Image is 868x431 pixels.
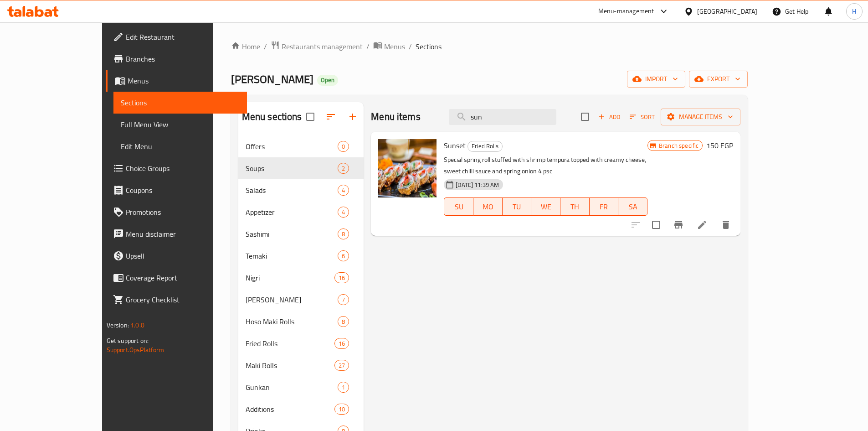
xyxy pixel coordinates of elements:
button: SA [618,197,647,216]
span: Coverage Report [126,272,240,283]
span: WE [535,200,557,213]
span: import [634,73,678,85]
span: Promotions [126,207,240,218]
img: Sunset [378,139,437,197]
span: Fried Rolls [468,141,502,151]
a: Menus [373,41,405,52]
span: Additions [246,404,334,415]
div: items [338,163,349,174]
span: 4 [338,208,349,217]
button: Manage items [661,109,740,125]
span: Sort items [624,110,661,124]
a: Edit Restaurant [106,26,247,48]
span: Soups [246,163,338,174]
button: Branch-specific-item [668,214,689,236]
span: [PERSON_NAME] [246,294,338,305]
span: Temaki [246,250,338,261]
span: Add [597,112,621,122]
a: Edit menu item [697,219,708,230]
h2: Menu items [371,110,421,124]
div: Salads4 [238,179,364,201]
button: TH [560,197,590,216]
div: Offers0 [238,135,364,157]
a: Menus [106,70,247,92]
div: items [338,250,349,261]
span: Sort [630,112,655,122]
div: Nigri16 [238,267,364,289]
div: [PERSON_NAME]7 [238,289,364,311]
div: items [338,228,349,239]
div: Sashimi8 [238,223,364,245]
span: Version: [107,319,129,331]
button: MO [473,197,503,216]
div: Appetizer [246,207,338,218]
span: Coupons [126,185,240,196]
div: Open [317,75,338,86]
div: items [334,338,349,349]
div: items [338,207,349,218]
span: Full Menu View [121,119,240,130]
span: Manage items [668,111,733,123]
span: [DATE] 11:39 AM [452,181,503,189]
span: TU [506,200,528,213]
span: Upsell [126,250,240,261]
div: Hoso Maki Rolls8 [238,311,364,332]
div: Maki Rolls27 [238,354,364,376]
div: Gunkan1 [238,376,364,398]
div: items [338,141,349,152]
span: Branch specific [655,141,702,150]
a: Grocery Checklist [106,289,247,311]
div: Temaki6 [238,245,364,267]
div: Appetizer4 [238,201,364,223]
span: Sections [416,41,442,52]
div: Menu-management [598,6,654,17]
span: [PERSON_NAME] [231,69,313,89]
span: 8 [338,317,349,326]
span: 10 [335,405,349,414]
span: Gunkan [246,382,338,393]
span: 6 [338,252,349,260]
button: Add section [342,106,364,128]
span: SA [622,200,644,213]
a: Upsell [106,245,247,267]
span: 1 [338,383,349,392]
span: Select all sections [301,107,320,126]
a: Edit Menu [113,135,247,157]
a: Branches [106,48,247,70]
div: items [338,185,349,196]
li: / [409,41,412,52]
div: items [334,272,349,283]
span: export [696,73,740,85]
div: Sashimi [246,228,338,239]
span: Grocery Checklist [126,294,240,305]
a: Support.OpsPlatform [107,344,164,356]
input: search [449,109,556,125]
span: Hoso Maki Rolls [246,316,338,327]
div: Oshi Sushi [246,294,338,305]
a: Coverage Report [106,267,247,289]
a: Menu disclaimer [106,223,247,245]
span: Edit Restaurant [126,31,240,42]
span: Maki Rolls [246,360,334,371]
button: SU [444,197,473,216]
span: 1.0.0 [130,319,144,331]
span: Branches [126,53,240,64]
li: / [264,41,267,52]
a: Sections [113,92,247,114]
button: export [689,71,748,88]
span: FR [593,200,615,213]
span: 16 [335,339,349,348]
span: Open [317,76,338,84]
span: SU [448,200,470,213]
span: Get support on: [107,335,149,347]
a: Coupons [106,179,247,201]
span: Select to update [647,215,666,234]
div: Fried Rolls16 [238,332,364,354]
div: Fried Rolls [467,141,503,152]
span: Nigri [246,272,334,283]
